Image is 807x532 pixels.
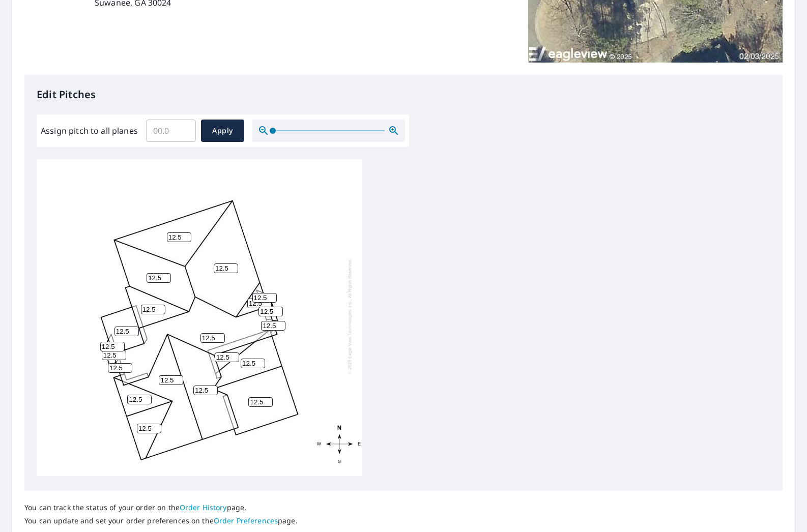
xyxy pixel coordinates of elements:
p: You can update and set your order preferences on the page. [24,516,298,525]
p: Edit Pitches [37,87,770,102]
a: Order History [180,503,227,512]
input: 00.0 [146,116,196,145]
button: Apply [201,120,244,142]
label: Assign pitch to all planes [41,125,138,137]
p: You can track the status of your order on the page. [24,503,298,512]
a: Order Preferences [214,516,278,525]
span: Apply [209,125,236,137]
